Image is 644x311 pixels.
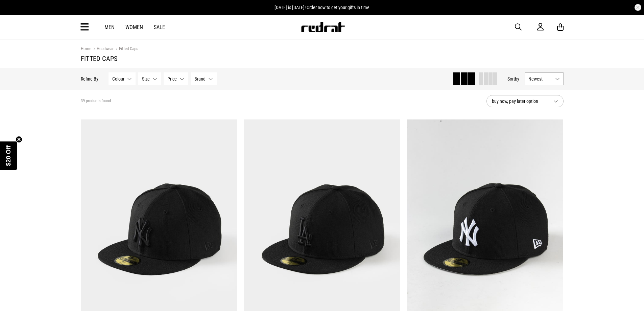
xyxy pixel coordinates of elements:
[81,98,111,104] span: 39 products found
[104,24,115,30] a: Men
[164,72,188,85] button: Price
[91,46,114,52] a: Headwear
[525,72,564,85] button: Newest
[275,5,369,10] span: [DATE] is [DATE]! Order now to get your gifts in time
[486,95,564,107] button: buy now, pay later option
[81,54,564,63] h1: Fitted Caps
[167,76,177,82] span: Price
[114,46,138,52] a: Fitted Caps
[81,46,91,51] a: Home
[492,97,548,105] span: buy now, pay later option
[301,22,345,32] img: Redrat logo
[125,24,143,30] a: Women
[142,76,150,82] span: Size
[109,72,136,85] button: Colour
[5,145,12,166] span: $20 Off
[515,76,519,82] span: by
[112,76,124,82] span: Colour
[194,76,206,82] span: Brand
[528,76,552,82] span: Newest
[16,136,22,143] button: Close teaser
[507,75,519,83] button: Sortby
[81,76,98,82] p: Refine By
[191,72,217,85] button: Brand
[154,24,165,30] a: Sale
[138,72,161,85] button: Size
